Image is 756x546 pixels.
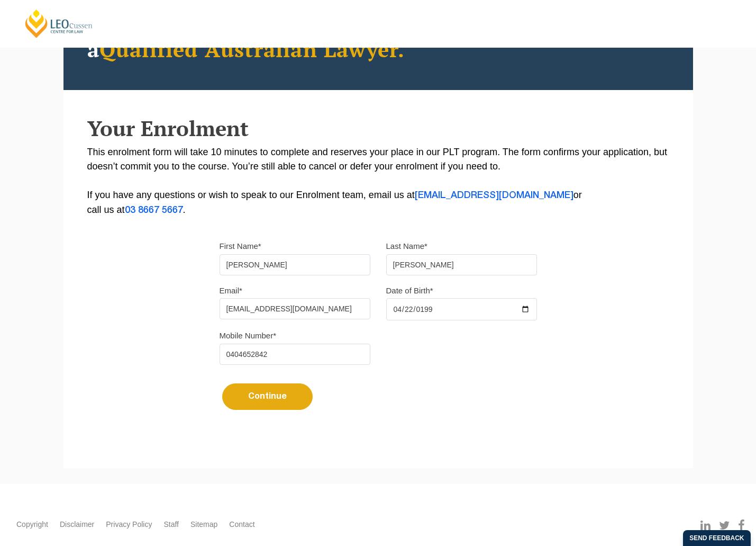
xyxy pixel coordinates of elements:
span: Qualified Australian Lawyer. [99,35,405,63]
h2: You’re taking the first step to being a [87,13,669,61]
a: Privacy Policy [106,519,152,530]
p: This enrolment form will take 10 minutes to complete and reserves your place in our PLT program. ... [87,145,669,218]
a: Contact [229,519,254,530]
a: Staff [163,519,179,530]
h2: Your Enrolment [87,117,669,140]
label: Last Name* [386,241,427,252]
label: Email* [220,285,242,296]
input: Mobile Number [220,344,370,365]
input: First name [220,254,370,275]
label: First Name* [220,241,261,252]
a: [PERSON_NAME] Centre for Law [24,8,94,39]
a: Disclaimer [60,519,94,530]
a: [EMAIL_ADDRESS][DOMAIN_NAME] [415,191,573,200]
a: 03 8667 5667 [125,206,183,214]
label: Date of Birth* [386,285,433,296]
input: Last name [386,254,537,275]
a: Sitemap [190,519,217,530]
input: Email [220,298,370,319]
button: Continue [222,383,313,410]
label: Mobile Number* [220,330,277,341]
a: Copyright [16,519,48,530]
